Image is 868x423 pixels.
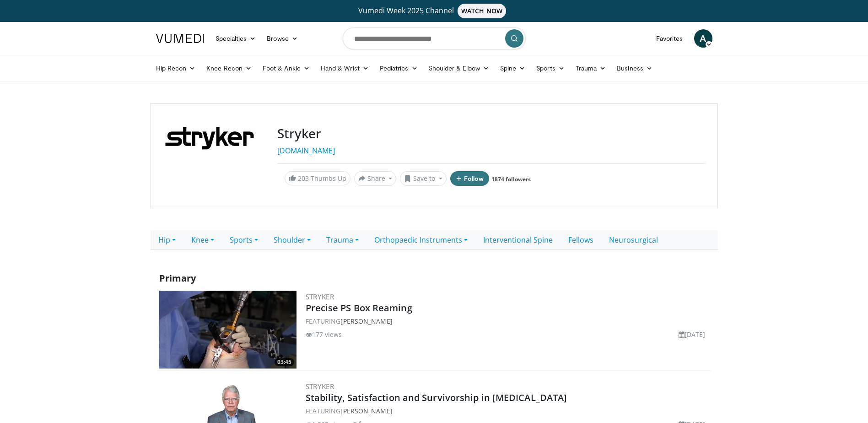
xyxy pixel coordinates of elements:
[423,59,495,77] a: Shoulder & Elbow
[306,316,709,326] div: FEATURING
[374,59,423,77] a: Pediatrics
[285,171,350,185] a: 203 Thumbs Up
[475,230,561,249] a: Interventional Spine
[275,358,294,366] span: 03:45
[222,230,266,249] a: Sports
[277,146,335,156] a: [DOMAIN_NAME]
[601,230,666,249] a: Neurosurgical
[298,174,309,183] span: 203
[651,29,689,48] a: Favorites
[694,29,712,48] a: A
[611,59,658,77] a: Business
[679,330,706,339] li: [DATE]
[261,29,303,48] a: Browse
[201,59,257,77] a: Knee Recon
[400,171,447,186] button: Save to
[495,59,531,77] a: Spine
[450,171,490,186] button: Follow
[159,272,196,284] span: Primary
[561,230,601,249] a: Fellows
[210,29,262,48] a: Specialties
[458,4,506,18] span: WATCH NOW
[315,59,374,77] a: Hand & Wrist
[570,59,612,77] a: Trauma
[151,59,201,77] a: Hip Recon
[306,292,334,301] a: Stryker
[183,230,222,249] a: Knee
[354,171,397,186] button: Share
[151,230,183,249] a: Hip
[531,59,570,77] a: Sports
[159,291,297,369] a: 03:45
[306,302,412,314] a: Precise PS Box Reaming
[277,126,705,141] h3: Stryker
[266,230,318,249] a: Shoulder
[306,406,709,416] div: FEATURING
[156,34,205,43] img: VuMedi Logo
[159,291,297,369] img: 0f12958b-2052-4445-9669-33d2affae1e3.300x170_q85_crop-smart_upscale.jpg
[491,175,531,183] a: 1874 followers
[306,330,342,339] li: 177 views
[306,391,567,404] a: Stability, Satisfaction and Survivorship in [MEDICAL_DATA]
[367,230,475,249] a: Orthopaedic Instruments
[340,407,392,415] a: [PERSON_NAME]
[340,317,392,325] a: [PERSON_NAME]
[257,59,315,77] a: Foot & Ankle
[318,230,367,249] a: Trauma
[343,27,526,49] input: Search topics, interventions
[157,4,711,18] a: Vumedi Week 2025 ChannelWATCH NOW
[306,382,334,391] a: Stryker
